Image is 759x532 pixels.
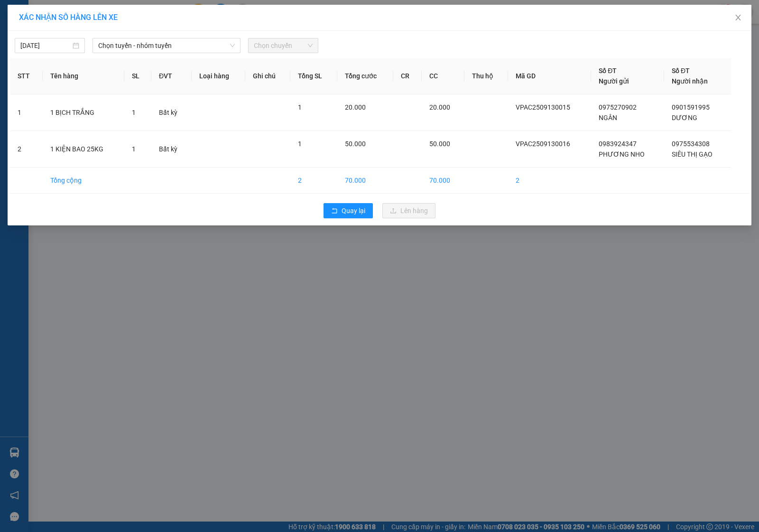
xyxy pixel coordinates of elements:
[298,103,302,111] span: 1
[393,58,422,94] th: CR
[516,103,570,111] span: VPAC2509130015
[599,150,645,158] span: PHƯƠNG NHO
[192,58,245,94] th: Loại hàng
[345,140,366,148] span: 50.000
[508,58,591,94] th: Mã GD
[342,205,365,216] span: Quay lại
[725,5,751,31] button: Close
[429,103,450,111] span: 20.000
[20,40,71,51] input: 13/09/2025
[230,43,235,48] span: down
[464,58,508,94] th: Thu hộ
[324,203,373,218] button: rollbackQuay lại
[290,58,337,94] th: Tổng SL
[599,140,637,148] span: 0983924347
[672,150,713,158] span: SIÊU THỊ GẠO
[132,145,136,153] span: 1
[345,103,366,111] span: 20.000
[599,67,617,75] span: Số ĐT
[245,58,290,94] th: Ghi chú
[19,13,118,22] span: XÁC NHẬN SỐ HÀNG LÊN XE
[599,77,629,85] span: Người gửi
[290,168,337,194] td: 2
[298,140,302,148] span: 1
[672,140,710,148] span: 0975534308
[43,94,124,131] td: 1 BỊCH TRẮNG
[43,168,124,194] td: Tổng cộng
[672,67,690,75] span: Số ĐT
[151,58,192,94] th: ĐVT
[429,140,450,148] span: 50.000
[516,140,570,148] span: VPAC2509130016
[254,38,313,53] span: Chọn chuyến
[734,14,742,21] span: close
[337,168,393,194] td: 70.000
[10,131,43,168] td: 2
[599,103,637,111] span: 0975270902
[599,114,617,121] span: NGÂN
[422,58,465,94] th: CC
[132,109,136,116] span: 1
[124,58,151,94] th: SL
[672,103,710,111] span: 0901591995
[43,131,124,168] td: 1 KIỆN BAO 25KG
[672,114,697,121] span: DƯƠNG
[672,77,708,85] span: Người nhận
[382,203,435,218] button: uploadLên hàng
[508,168,591,194] td: 2
[151,94,192,131] td: Bất kỳ
[331,207,338,215] span: rollback
[10,58,43,94] th: STT
[98,38,235,53] span: Chọn tuyến - nhóm tuyến
[151,131,192,168] td: Bất kỳ
[422,168,465,194] td: 70.000
[337,58,393,94] th: Tổng cước
[43,58,124,94] th: Tên hàng
[10,94,43,131] td: 1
